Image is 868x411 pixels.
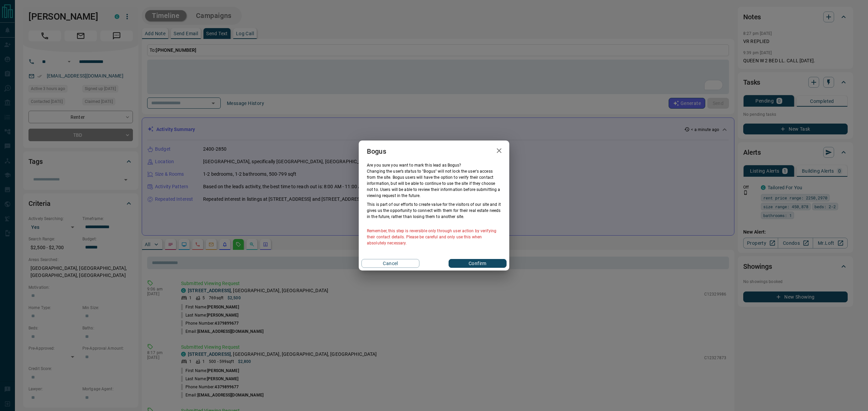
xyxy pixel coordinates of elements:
h2: Bogus [359,140,394,162]
p: Are you sure you want to mark this lead as Bogus ? [367,162,501,168]
button: Confirm [449,259,507,268]
p: Remember, this step is reversible only through user action by verifying their contact details. Pl... [367,228,501,246]
button: Cancel [361,259,419,268]
p: Changing the user’s status to "Bogus" will not lock the user's access from the site. Bogus users ... [367,168,501,199]
p: This is part of our efforts to create value for the visitors of our site and it gives us the oppo... [367,201,501,220]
